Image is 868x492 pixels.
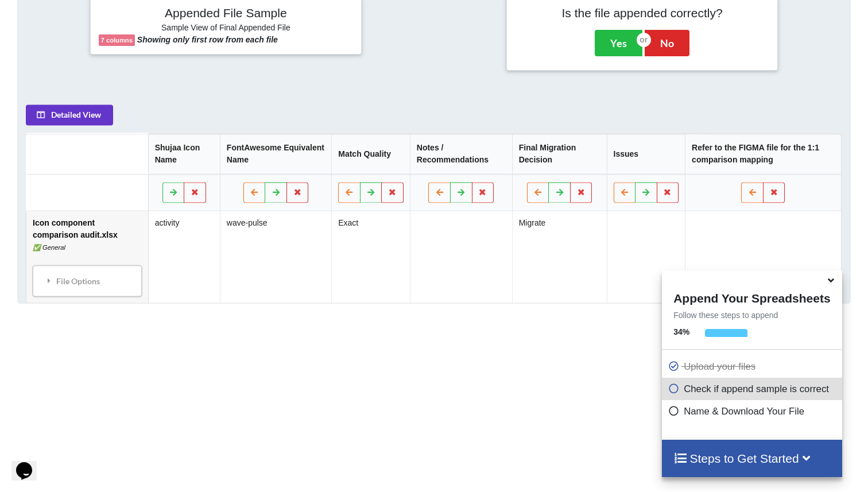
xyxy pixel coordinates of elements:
p: Name & Download Your File [668,404,839,419]
iframe: chat widget [11,446,48,481]
p: Upload your files [668,359,839,374]
th: Shujaa Icon Name [148,134,220,174]
h4: Steps to Get Started [673,451,830,466]
i: ✅ General [33,244,66,251]
td: Migrate [512,211,607,303]
button: No [645,30,689,56]
button: Detailed View [26,104,114,125]
b: 34 % [673,327,689,336]
td: wave-pulse [220,211,332,303]
b: 7 columns [101,37,133,44]
td: Exact [332,211,410,303]
div: File Options [37,269,139,293]
h4: Append Your Spreadsheets [662,288,842,305]
h4: Is the file appended correctly? [515,6,770,20]
button: Yes [595,30,642,56]
th: Issues [607,134,685,174]
th: FontAwesome Equivalent Name [220,134,332,174]
p: Check if append sample is correct [668,382,839,396]
th: Refer to the FIGMA file for the 1:1 comparison mapping [685,134,841,174]
p: Follow these steps to append [662,309,842,321]
b: Showing only first row from each file [137,35,278,44]
h6: Sample View of Final Appended File [99,23,354,34]
h4: Appended File Sample [99,6,354,22]
th: Match Quality [332,134,410,174]
td: Icon component comparison audit.xlsx [27,211,149,303]
td: activity [148,211,220,303]
th: Final Migration Decision [512,134,607,174]
th: Notes / Recommendations [410,134,513,174]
